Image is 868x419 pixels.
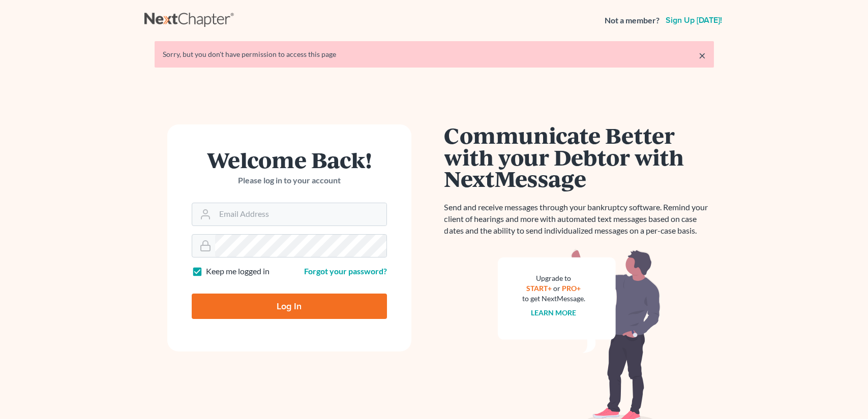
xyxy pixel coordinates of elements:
input: Email Address [215,203,386,225]
a: × [699,49,706,61]
div: Sorry, but you don't have permission to access this page [163,49,706,59]
input: Log In [192,294,387,319]
span: or [553,284,560,293]
p: Please log in to your account [192,175,387,186]
div: to get NextMessage. [522,294,585,304]
a: Forgot your password? [304,266,387,276]
h1: Communicate Better with your Debtor with NextMessage [444,124,714,189]
p: Send and receive messages through your bankruptcy software. Remind your client of hearings and mo... [444,202,714,237]
a: Sign up [DATE]! [664,16,724,24]
div: Upgrade to [522,273,585,283]
a: Learn more [531,308,576,317]
h1: Welcome Back! [192,149,387,171]
a: PRO+ [562,284,581,293]
label: Keep me logged in [206,266,270,277]
strong: Not a member? [605,15,660,26]
a: START+ [526,284,552,293]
